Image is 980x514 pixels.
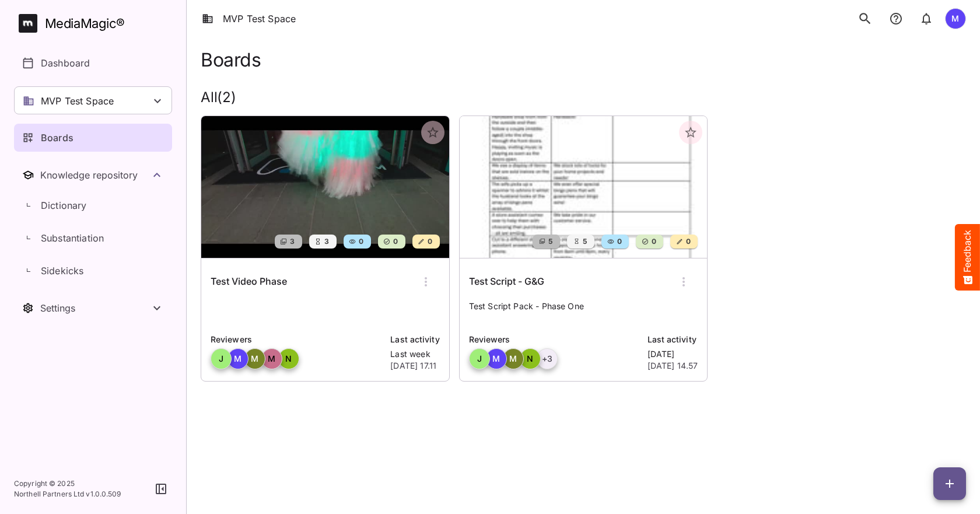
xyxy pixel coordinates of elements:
[40,169,150,181] div: Knowledge repository
[915,6,938,31] button: notifications
[486,348,507,369] div: M
[323,236,329,247] span: 3
[945,8,966,29] div: M
[45,14,125,33] div: MediaMagic ®
[261,348,282,369] div: M
[211,333,383,346] p: Reviewers
[647,360,698,372] p: [DATE] 14.57
[685,236,691,247] span: 0
[955,224,980,291] button: Feedback
[41,56,90,70] p: Dashboard
[278,348,299,369] div: N
[51,172,150,183] span: Like something or not?
[853,6,877,31] button: search
[426,236,432,247] span: 0
[884,6,908,31] button: notifications
[52,92,116,101] span: Want to discuss?
[40,302,150,314] div: Settings
[14,224,172,252] a: Substantiation
[390,333,439,346] p: Last activity
[616,236,622,247] span: 0
[537,348,558,369] div: + 3
[520,348,541,369] div: N
[647,348,698,360] p: [DATE]
[390,360,439,372] p: [DATE] 17.11
[650,236,656,247] span: 0
[14,124,172,152] a: Boards
[36,141,174,151] span: What kind of feedback do you have?
[41,131,73,145] p: Boards
[460,116,708,258] img: Test Script - G&G
[358,236,363,247] span: 0
[390,348,439,360] p: Last week
[51,201,113,212] span: I have an idea
[469,333,640,346] p: Reviewers
[469,274,544,289] h6: Test Script - G&G
[392,236,398,247] span: 0
[14,294,172,322] nav: Settings
[14,161,172,287] nav: Knowledge repository
[503,348,524,369] div: M
[201,89,966,106] h2: All ( 2 )
[86,23,121,53] span: 
[244,348,265,369] div: M
[201,49,261,71] h1: Boards
[14,294,172,322] button: Toggle Settings
[647,333,698,346] p: Last activity
[211,348,232,369] div: J
[41,94,114,108] p: MVP Test Space
[469,300,698,324] p: Test Script Pack - Phase One
[14,161,172,189] button: Toggle Knowledge repository
[19,14,172,33] a: MediaMagic®
[582,236,587,247] span: 5
[41,231,104,245] p: Substantiation
[41,264,83,278] p: Sidekicks
[14,489,121,499] p: Northell Partners Ltd v 1.0.0.509
[289,236,295,247] span: 3
[228,348,249,369] div: M
[14,257,172,285] a: Sidekicks
[117,92,158,101] a: Contact us
[469,348,490,369] div: J
[547,236,552,247] span: 5
[14,191,172,219] a: Dictionary
[201,116,449,258] img: Test Video Phase
[14,49,172,77] a: Dashboard
[14,478,121,489] p: Copyright © 2025
[211,274,287,289] h6: Test Video Phase
[41,198,87,212] p: Dictionary
[53,75,157,88] span: Tell us what you think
